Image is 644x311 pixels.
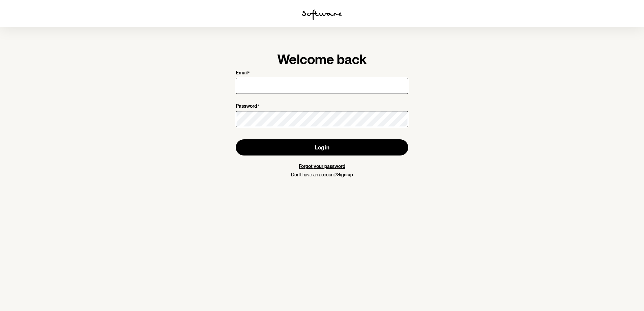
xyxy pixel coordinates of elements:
[236,103,257,110] p: Password
[236,51,408,67] h1: Welcome back
[302,9,342,20] img: software logo
[337,172,353,177] a: Sign up
[299,164,345,169] a: Forgot your password
[236,70,248,76] p: Email
[236,139,408,155] button: Log in
[236,172,408,178] p: Don't have an account?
